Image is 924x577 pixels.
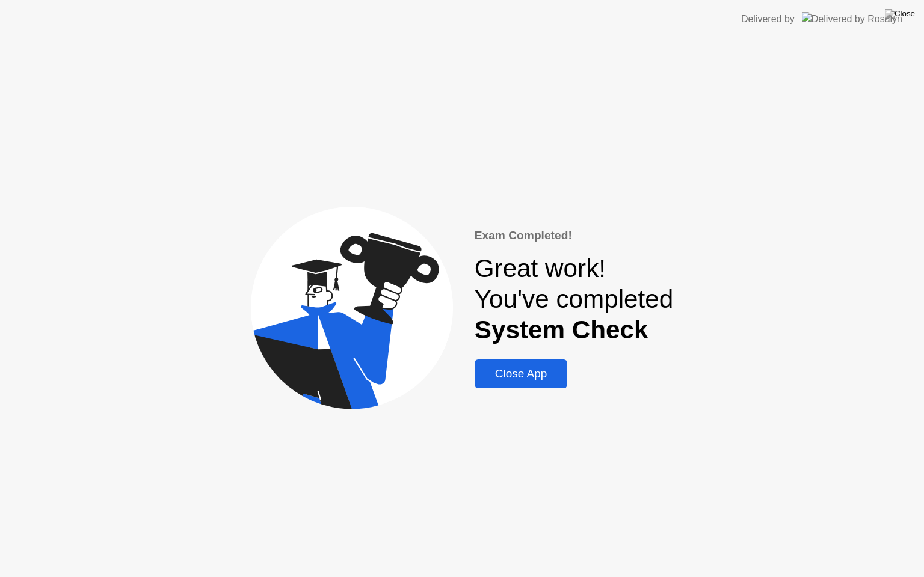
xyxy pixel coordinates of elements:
button: Close App [475,359,568,388]
img: Close [885,9,915,19]
div: Exam Completed! [475,227,674,245]
div: Close App [478,367,564,380]
div: Great work! You've completed [475,254,674,345]
div: Delivered by [741,12,795,26]
b: System Check [475,316,648,344]
img: Delivered by Rosalyn [802,12,902,26]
